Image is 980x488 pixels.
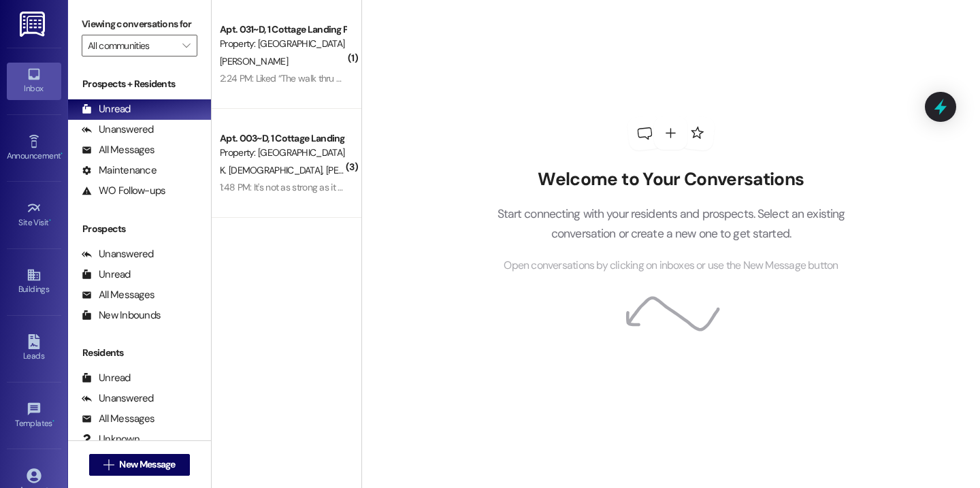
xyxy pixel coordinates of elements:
[68,77,211,91] div: Prospects + Residents
[49,216,51,225] span: •
[82,102,131,116] div: Unread
[82,143,154,157] div: All Messages
[7,63,61,99] a: Inbox
[220,37,346,51] div: Property: [GEOGRAPHIC_DATA] [GEOGRAPHIC_DATA]
[82,432,140,446] div: Unknown
[82,123,154,137] div: Unanswered
[220,164,326,176] span: K. [DEMOGRAPHIC_DATA]
[82,391,154,406] div: Unanswered
[220,146,346,160] div: Property: [GEOGRAPHIC_DATA] [GEOGRAPHIC_DATA]
[220,55,288,67] span: [PERSON_NAME]
[220,131,346,146] div: Apt. 003~D, 1 Cottage Landing Properties LLC
[220,181,970,193] div: 1:48 PM: It's not as strong as it used to be but it's definitely inside the wall whatever it is. ...
[476,204,866,243] p: Start connecting with your residents and prospects. Select an existing conversation or create a n...
[182,40,190,51] i: 
[476,169,866,191] h2: Welcome to Your Conversations
[82,412,154,426] div: All Messages
[82,163,157,178] div: Maintenance
[103,459,114,470] i: 
[119,457,175,472] span: New Message
[61,149,63,159] span: •
[88,35,176,56] input: All communities
[82,247,154,261] div: Unanswered
[504,257,838,274] span: Open conversations by clicking on inboxes or use the New Message button
[220,22,346,37] div: Apt. 031~D, 1 Cottage Landing Properties LLC
[7,197,61,233] a: Site Visit •
[68,222,211,236] div: Prospects
[82,371,131,385] div: Unread
[20,12,48,37] img: ResiDesk Logo
[7,330,61,367] a: Leads
[82,267,131,282] div: Unread
[52,417,54,426] span: •
[7,397,61,434] a: Templates •
[82,184,165,198] div: WO Follow-ups
[82,14,197,35] label: Viewing conversations for
[82,288,154,302] div: All Messages
[82,308,161,323] div: New Inbounds
[89,454,190,476] button: New Message
[7,263,61,300] a: Buildings
[68,346,211,360] div: Residents
[326,164,398,176] span: [PERSON_NAME]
